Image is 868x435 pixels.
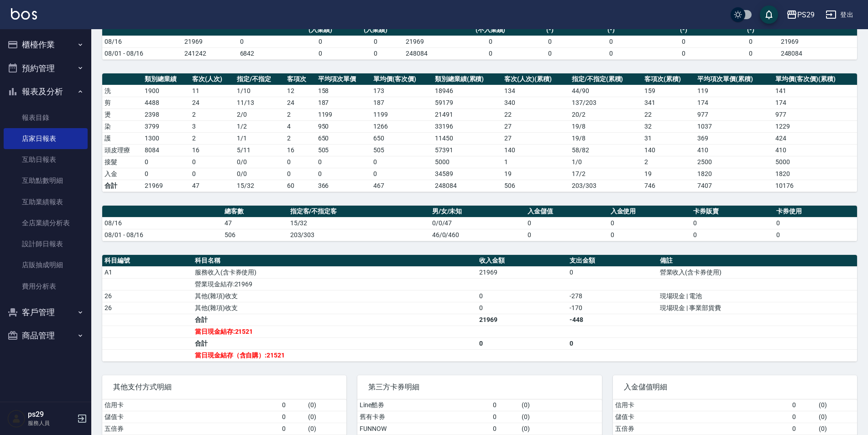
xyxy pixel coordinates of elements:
td: 接髮 [102,156,142,168]
td: 21969 [779,36,857,47]
p: 服務人員 [28,419,74,427]
th: 客次(人次)(累積) [502,73,569,85]
button: 預約管理 [4,57,88,80]
th: 類別總業績 [142,73,190,85]
td: ( 0 ) [816,399,857,411]
th: 客項次(累積) [642,73,695,85]
td: 7407 [695,180,773,192]
td: 21969 [477,314,567,326]
td: 187 [371,97,433,109]
td: 650 [371,132,433,144]
td: 134 [502,85,569,97]
td: 410 [773,144,857,156]
td: 2 [285,132,315,144]
td: 12 [285,85,315,97]
td: 0 [477,337,567,349]
td: 11 / 13 [235,97,285,109]
td: 0 [790,423,816,435]
td: 11 [190,85,235,97]
td: 140 [502,144,569,156]
td: 0 [280,399,306,411]
td: 0 [285,156,315,168]
td: 護 [102,132,142,144]
td: 187 [316,97,371,109]
td: 119 [695,85,773,97]
td: 1300 [142,132,190,144]
th: 男/女/未知 [430,206,525,217]
td: 31 [642,132,695,144]
div: (-) [725,25,776,35]
td: 0 [371,156,433,168]
td: 467 [371,180,433,192]
td: 信用卡 [102,399,280,411]
td: 0 [691,217,774,229]
td: 當日現金結存（含自購）:21521 [193,349,477,361]
th: 科目編號 [102,255,193,267]
td: FUNNOW [357,423,491,435]
span: 入金儲值明細 [624,383,846,392]
td: 營業收入(含卡券使用) [658,266,857,278]
td: 11450 [433,132,502,144]
td: 977 [695,109,773,120]
td: 0 [348,36,403,47]
td: 0 [723,47,778,59]
td: 現場現金 | 電池 [658,290,857,302]
td: 1 / 1 [235,132,285,144]
button: 登出 [822,6,857,23]
td: 0 [316,168,371,180]
a: 設計師日報表 [4,233,88,254]
a: 報表目錄 [4,107,88,128]
div: PS29 [797,9,815,21]
td: A1 [102,266,193,278]
th: 指定/不指定(累積) [570,73,642,85]
td: 08/01 - 08/16 [102,47,182,59]
td: ( 0 ) [306,399,346,411]
th: 平均項次單價 [316,73,371,85]
td: 340 [502,97,569,109]
td: 369 [695,132,773,144]
th: 卡券使用 [774,206,857,217]
td: 0 [525,229,608,241]
td: 4 [285,120,315,132]
td: 0 [280,423,306,435]
td: 18946 [433,85,502,97]
td: 650 [316,132,371,144]
td: 15/32 [288,217,430,229]
a: 費用分析表 [4,276,88,297]
td: 4488 [142,97,190,109]
img: Person [7,409,26,428]
th: 備註 [658,255,857,267]
td: 0 [577,47,644,59]
td: 1 / 10 [235,85,285,97]
th: 收入金額 [477,255,567,267]
td: 8084 [142,144,190,156]
td: 服務收入(含卡券使用) [193,266,477,278]
td: 0 [459,36,522,47]
td: 0 [459,47,522,59]
td: 其他(雜項)收支 [193,302,477,314]
table: a dense table [102,15,857,60]
td: 341 [642,97,695,109]
td: 140 [642,144,695,156]
td: 424 [773,132,857,144]
th: 指定/不指定 [235,73,285,85]
td: 27 [502,132,569,144]
table: a dense table [102,255,857,362]
td: ( 0 ) [519,423,602,435]
td: 19 [642,168,695,180]
td: 0 / 0 [235,156,285,168]
td: Line酷券 [357,399,491,411]
td: 1037 [695,120,773,132]
td: 159 [642,85,695,97]
td: 剪 [102,97,142,109]
td: 0 [477,302,567,314]
td: 染 [102,120,142,132]
td: 0 [280,411,306,423]
td: 0 [774,229,857,241]
td: 0 [142,168,190,180]
td: 2 [285,109,315,120]
td: 241242 [182,47,237,59]
div: (不入業績) [461,25,520,35]
td: 174 [695,97,773,109]
td: 0 [525,217,608,229]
